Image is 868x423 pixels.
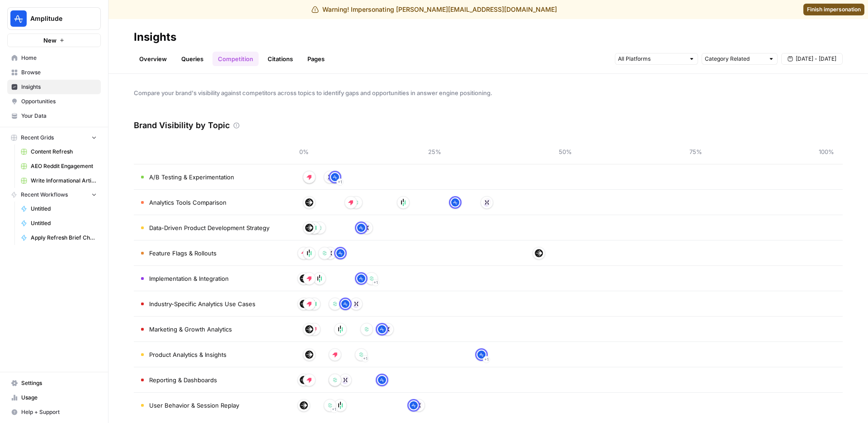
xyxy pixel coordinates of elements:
img: b2fazibalt0en05655e7w9nio2z4 [378,376,386,384]
img: y0fpp64k3yag82e8u6ho1nmr2p0n [326,173,334,181]
img: 2tn0gblkuxfczbh0ojsittpzj9ya [300,300,308,308]
span: + 1 [363,354,368,363]
img: piswy9vrvpur08uro5cr7jpu448u [305,173,313,181]
img: hdko13hyuhwg1mhygqh90h4cqepu [310,300,318,308]
img: y0fpp64k3yag82e8u6ho1nmr2p0n [383,325,392,333]
span: Browse [21,68,97,77]
img: b2fazibalt0en05655e7w9nio2z4 [477,351,486,359]
button: New [7,34,101,47]
span: 75% [687,147,705,156]
img: sy286mhi969bcwyjwwimc37612sd [326,401,334,409]
span: Insights [21,83,97,91]
img: 2tn0gblkuxfczbh0ojsittpzj9ya [300,376,308,384]
img: y0fpp64k3yag82e8u6ho1nmr2p0n [341,376,349,384]
a: Untitled [17,216,101,231]
a: Home [7,51,101,65]
a: Citations [262,52,298,66]
button: Workspace: Amplitude [7,7,101,30]
a: Content Refresh [17,144,101,159]
span: Usage [21,394,97,402]
img: piswy9vrvpur08uro5cr7jpu448u [305,376,313,384]
img: sy286mhi969bcwyjwwimc37612sd [357,351,365,359]
img: b2fazibalt0en05655e7w9nio2z4 [357,274,365,283]
input: All Platforms [618,54,685,63]
img: sy286mhi969bcwyjwwimc37612sd [363,325,371,333]
span: + 1 [338,178,342,187]
img: 2tn0gblkuxfczbh0ojsittpzj9ya [305,351,313,359]
span: + 1 [332,405,336,414]
img: piswy9vrvpur08uro5cr7jpu448u [310,325,318,333]
img: 2tn0gblkuxfczbh0ojsittpzj9ya [300,274,308,283]
span: + 1 [373,278,378,287]
img: hdko13hyuhwg1mhygqh90h4cqepu [310,224,318,232]
img: hdko13hyuhwg1mhygqh90h4cqepu [336,401,344,409]
img: b2fazibalt0en05655e7w9nio2z4 [357,224,365,232]
div: Insights [134,30,176,44]
button: [DATE] - [DATE] [781,53,843,65]
span: [DATE] - [DATE] [796,55,836,63]
a: Untitled [17,202,101,216]
a: Overview [134,52,172,66]
img: b2fazibalt0en05655e7w9nio2z4 [331,173,339,181]
span: Marketing & Growth Analytics [149,325,232,334]
img: 2tn0gblkuxfczbh0ojsittpzj9ya [305,325,313,333]
h3: Brand Visibility by Topic [134,119,230,132]
a: Browse [7,65,101,80]
span: Analytics Tools Comparison [149,198,226,207]
a: Settings [7,376,101,390]
a: Usage [7,390,101,405]
span: 0% [295,147,313,156]
a: Queries [176,52,209,66]
a: Insights [7,80,101,94]
img: 2tn0gblkuxfczbh0ojsittpzj9ya [535,249,543,257]
img: b2fazibalt0en05655e7w9nio2z4 [378,325,386,333]
span: Write Informational Article [31,177,97,185]
a: Apply Refresh Brief Changes [17,231,101,245]
span: Compare your brand's visibility against competitors across topics to identify gaps and opportunit... [134,88,843,97]
span: Recent Grids [21,134,54,142]
button: Recent Grids [7,131,101,144]
img: b2fazibalt0en05655e7w9nio2z4 [341,300,349,308]
span: Opportunities [21,97,97,106]
img: hdko13hyuhwg1mhygqh90h4cqepu [399,198,407,207]
img: piswy9vrvpur08uro5cr7jpu448u [347,198,355,207]
img: y0fpp64k3yag82e8u6ho1nmr2p0n [352,300,360,308]
img: hdko13hyuhwg1mhygqh90h4cqepu [316,274,324,283]
div: Warning! Impersonating [PERSON_NAME][EMAIL_ADDRESS][DOMAIN_NAME] [311,5,557,14]
span: New [43,36,57,45]
span: Recent Workflows [21,191,68,199]
button: Recent Workflows [7,188,101,202]
input: Category Related [705,54,764,63]
a: Finish impersonation [803,4,864,15]
img: 2tn0gblkuxfczbh0ojsittpzj9ya [305,224,313,232]
span: Content Refresh [31,148,97,156]
a: Your Data [7,109,101,123]
img: hdko13hyuhwg1mhygqh90h4cqepu [336,325,344,333]
img: b2fazibalt0en05655e7w9nio2z4 [336,249,344,257]
img: 2tn0gblkuxfczbh0ojsittpzj9ya [300,401,308,409]
img: sy286mhi969bcwyjwwimc37612sd [331,376,339,384]
img: sy286mhi969bcwyjwwimc37612sd [321,249,329,257]
span: User Behavior & Session Replay [149,401,239,410]
img: y0fpp64k3yag82e8u6ho1nmr2p0n [363,224,371,232]
img: piswy9vrvpur08uro5cr7jpu448u [305,300,313,308]
img: b2fazibalt0en05655e7w9nio2z4 [410,401,418,409]
span: AEO Reddit Engagement [31,162,97,170]
span: 100% [817,147,835,156]
span: Settings [21,379,97,387]
span: 50% [556,147,574,156]
span: Amplitude [30,14,85,23]
img: sy286mhi969bcwyjwwimc37612sd [368,274,376,283]
a: AEO Reddit Engagement [17,159,101,173]
span: Untitled [31,219,97,227]
span: Data-Driven Product Development Strategy [149,223,269,232]
span: Industry-Specific Analytics Use Cases [149,299,255,308]
span: 25% [425,147,443,156]
a: Pages [302,52,330,66]
span: A/B Testing & Experimentation [149,173,234,182]
a: Write Informational Article [17,173,101,188]
span: Help + Support [21,408,97,416]
img: y0fpp64k3yag82e8u6ho1nmr2p0n [415,401,423,409]
span: Feature Flags & Rollouts [149,249,217,258]
span: Apply Refresh Brief Changes [31,234,97,242]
